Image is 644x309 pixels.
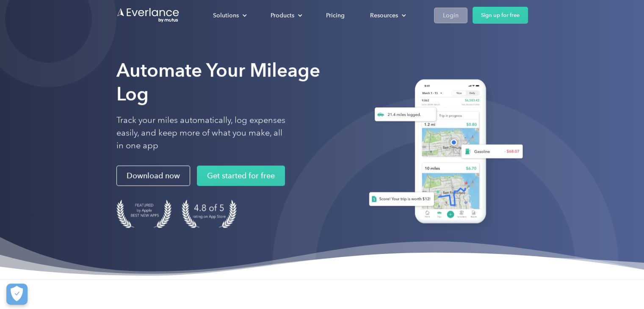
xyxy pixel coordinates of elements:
[116,7,180,23] a: Go to homepage
[116,114,286,152] p: Track your miles automatically, log expenses easily, and keep more of what you make, all in one app
[213,10,239,21] div: Solutions
[473,7,528,24] a: Sign up for free
[271,10,294,21] div: Products
[370,10,398,21] div: Resources
[318,8,353,23] a: Pricing
[359,73,528,233] img: Everlance, mileage tracker app, expense tracking app
[182,199,237,228] img: 4.9 out of 5 stars on the app store
[116,166,190,186] a: Download now
[6,284,28,305] button: Cookies Settings
[443,10,459,21] div: Login
[205,8,254,23] div: Solutions
[197,166,285,186] a: Get started for free
[116,199,171,228] img: Badge for Featured by Apple Best New Apps
[362,8,413,23] div: Resources
[262,8,309,23] div: Products
[116,59,320,105] strong: Automate Your Mileage Log
[326,10,345,21] div: Pricing
[434,8,467,23] a: Login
